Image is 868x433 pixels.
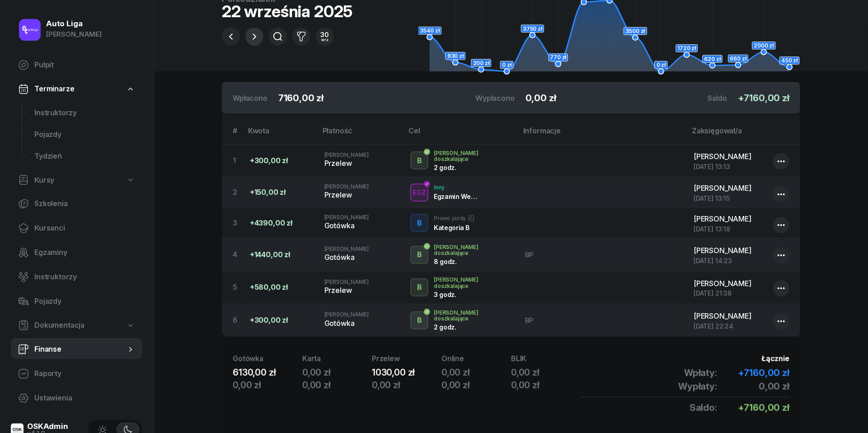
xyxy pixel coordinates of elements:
th: Kwota [243,125,317,144]
span: Egzaminy [34,247,135,259]
span: [DATE] 13:18 [694,225,730,233]
a: Egzaminy [11,242,142,264]
div: 0,00 zł [511,379,581,391]
div: 0,00 zł [233,379,302,391]
div: [PERSON_NAME] doszkalające [434,150,511,162]
div: Inny [434,184,481,190]
span: [DATE] 13:13 [694,163,730,170]
span: [DATE] 21:38 [694,289,732,297]
span: [DATE] 22:24 [694,322,733,330]
div: 6130,00 zł [233,366,302,379]
div: 5 [233,282,243,293]
div: Egzamin Wewnętrzny [434,193,481,200]
a: Terminarze [11,79,142,99]
span: [PERSON_NAME] [694,152,751,161]
div: Przelew [324,158,396,169]
div: +1440,00 zł [250,249,310,261]
div: EGZ [409,187,430,198]
a: Pojazdy [27,124,142,146]
div: BP [525,250,679,259]
span: [PERSON_NAME] [324,214,369,221]
button: EGZ [410,184,428,202]
div: Przelew [324,189,396,201]
div: B [413,280,426,295]
div: Wpłacono [233,93,267,104]
button: B [410,214,428,232]
div: B [413,153,426,169]
span: Wpłaty: [684,367,717,379]
div: 3 godz. [434,291,481,298]
span: Terminarze [34,83,74,95]
div: [PERSON_NAME] doszkalające [434,277,511,288]
a: Szkolenia [11,193,142,215]
div: [PERSON_NAME] [46,28,102,40]
span: [PERSON_NAME] [694,246,751,255]
div: wrz [321,38,329,42]
div: B [413,216,426,231]
span: Ustawienia [34,392,135,404]
div: 1 [233,155,243,167]
div: +4390,00 zł [250,217,310,229]
th: # [222,125,243,144]
div: Przelew [324,285,396,297]
a: Dokumentacja [11,315,142,336]
div: Gotówka [324,318,396,329]
span: Wypłaty: [678,380,717,393]
div: Prawo jazdy [434,215,475,222]
div: Łącznie [581,353,789,365]
th: Cel [403,125,518,144]
div: Online [441,353,511,365]
div: Przelew [372,353,441,365]
span: + [738,93,744,104]
div: 6 [233,315,243,326]
div: 2 [233,187,243,198]
span: Instruktorzy [34,271,135,283]
span: Pojazdy [34,129,135,141]
div: [PERSON_NAME] doszkalające [434,244,511,256]
span: Kursy [34,174,54,186]
div: BP [525,316,679,325]
div: +300,00 zł [250,315,310,326]
div: 0,00 zł [372,379,441,391]
span: Pojazdy [34,296,135,307]
div: 30 [321,32,329,38]
div: 1030,00 zł [372,366,441,379]
span: Tydzień [34,151,135,162]
button: B [410,278,428,297]
div: 8 godz. [434,258,481,265]
div: Auto Liga [46,20,102,28]
span: [PERSON_NAME] [694,214,751,223]
th: Zaksięgował/a [686,125,800,144]
div: Gotówka [324,252,396,264]
th: Płatność [317,125,403,144]
div: OSKAdmin [27,423,68,430]
span: [DATE] 14:23 [694,257,732,264]
button: B [410,311,428,329]
div: B [413,313,426,328]
div: 0,00 zł [441,366,511,379]
span: [PERSON_NAME] [324,151,369,158]
span: [PERSON_NAME] [694,279,751,288]
span: Szkolenia [34,198,135,210]
span: [PERSON_NAME] [694,184,751,193]
div: 0,00 zł [511,366,581,379]
a: Ustawienia [11,387,142,409]
a: Kursanci [11,217,142,239]
div: 2 godz. [434,323,481,331]
div: 0,00 zł [441,379,511,391]
a: Instruktorzy [27,102,142,124]
span: Dokumentacja [34,320,84,331]
a: Tydzień [27,146,142,167]
a: Raporty [11,363,142,385]
a: Kursy [11,170,142,191]
span: [PERSON_NAME] [324,278,369,285]
div: B [413,247,426,263]
span: Finanse [34,344,126,355]
button: B [410,151,428,169]
div: 0,00 zł [302,366,372,379]
div: Karta [302,353,372,365]
div: 4 [233,249,243,261]
div: Wypłacono [475,93,515,104]
a: Finanse [11,339,142,360]
span: Kursanci [34,222,135,234]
